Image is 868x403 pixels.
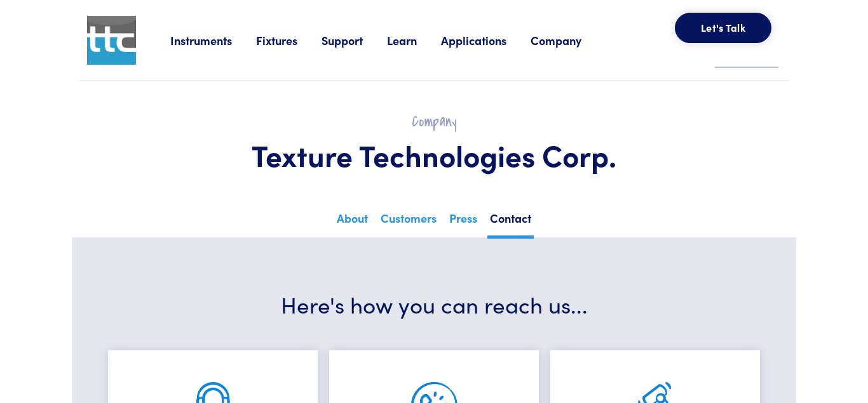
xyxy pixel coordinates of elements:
h2: Company [110,112,758,131]
h1: Texture Technologies Corp. [110,136,758,173]
a: Learn [387,32,441,48]
a: Fixtures [256,32,322,48]
h3: Here's how you can reach us... [110,288,758,319]
button: Let's Talk [675,13,771,43]
a: About [334,208,370,235]
a: Instruments [170,32,256,48]
a: Support [322,32,387,48]
a: Applications [441,32,531,48]
a: Press [447,208,480,235]
a: Contact [487,208,534,239]
a: Company [531,32,606,48]
img: ttc_logo_1x1_v1.0.png [87,16,136,65]
a: Customers [378,208,439,235]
